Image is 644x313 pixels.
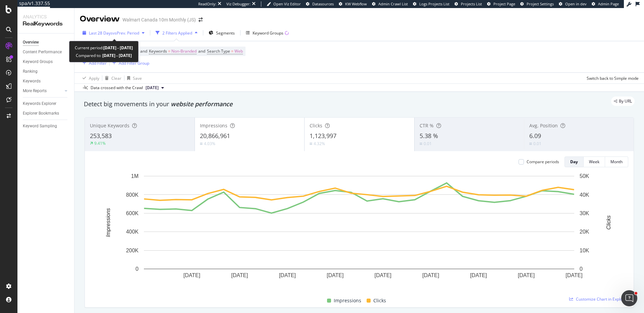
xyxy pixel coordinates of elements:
a: Logs Projects List [413,1,449,7]
span: = [168,48,170,54]
div: Data crossed with the Crawl [91,85,143,91]
text: 40K [580,192,589,197]
a: Admin Page [592,1,619,7]
a: Explorer Bookmarks [23,110,69,117]
text: 20K [580,229,589,235]
span: Segments [216,30,235,36]
text: [DATE] [566,272,582,278]
div: Week [589,159,599,165]
span: Datasources [312,1,334,6]
div: 2 Filters Applied [162,30,192,36]
img: Equal [420,143,422,145]
text: 10K [580,248,589,253]
div: Compared to: [76,52,132,59]
span: Non-Branded [171,47,197,56]
div: 0.01 [424,141,432,146]
button: Apply [80,73,99,83]
text: [DATE] [183,272,200,278]
img: Equal [310,143,312,145]
text: 30K [580,210,589,216]
span: Project Settings [527,1,554,6]
a: More Reports [23,87,63,95]
text: 800K [126,192,139,197]
div: ReadOnly: [198,1,216,7]
button: Month [605,156,628,167]
button: 2 Filters Applied [153,27,200,38]
a: Overview [23,39,69,46]
div: Apply [89,75,99,81]
span: 1,123,997 [310,132,336,140]
span: 20,866,961 [200,132,230,140]
span: Admin Page [598,1,619,6]
span: 5.38 % [420,132,438,140]
svg: A chart. [90,173,628,289]
span: Project Page [493,1,515,6]
div: Analytics [23,13,69,20]
button: Switch back to Simple mode [584,73,639,83]
button: Keyword Groups [243,27,291,38]
span: vs Prev. Period [113,30,139,36]
span: Open Viz Editor [273,1,301,6]
text: Impressions [105,208,111,237]
img: Equal [200,143,203,145]
span: Impressions [334,297,361,305]
a: Keywords [23,78,69,85]
span: 2025 Sep. 26th [146,85,159,91]
span: Logs Projects List [419,1,449,6]
button: Segments [206,27,237,38]
a: Keyword Groups [23,58,69,65]
div: 4.03% [204,141,215,146]
a: KW Webflow [339,1,367,7]
a: Projects List [454,1,482,7]
button: Week [584,156,605,167]
div: arrow-right-arrow-left [199,17,203,22]
span: and [140,48,147,54]
a: Content Performance [23,49,69,56]
div: 0.01 [533,141,541,146]
span: 6.09 [529,132,541,140]
a: Open Viz Editor [267,1,301,7]
img: Equal [529,143,532,145]
div: Day [570,159,578,165]
text: 50K [580,173,589,179]
span: Projects List [461,1,482,6]
text: 1M [131,173,139,179]
button: [DATE] [143,84,167,92]
span: Open in dev [565,1,587,6]
div: Month [610,159,623,165]
div: Add Filter [89,60,107,66]
b: [DATE] - [DATE] [101,53,132,58]
span: Unique Keywords [90,122,129,129]
button: Last 28 DaysvsPrev. Period [80,27,147,38]
div: Compare periods [527,159,559,165]
span: CTR % [420,122,434,129]
div: RealKeywords [23,20,69,28]
button: Add Filter [80,59,107,67]
text: [DATE] [231,272,248,278]
span: Admin Crawl List [378,1,408,6]
span: Keywords [149,48,167,54]
div: legacy label [611,97,635,106]
span: By URL [619,99,632,103]
button: Save [124,73,142,83]
span: and [198,48,205,54]
span: = [231,48,233,54]
text: [DATE] [422,272,439,278]
div: Clear [111,75,121,81]
text: Clicks [606,215,611,230]
text: 0 [580,266,583,272]
div: Switch back to Simple mode [587,75,639,81]
div: Walmart Canada 10m Monthly (JS) [122,16,196,23]
div: Keyword Sampling [23,123,57,130]
span: KW Webflow [345,1,367,6]
text: 600K [126,210,139,216]
div: Content Performance [23,49,62,56]
button: Add Filter Group [110,59,149,67]
text: [DATE] [375,272,391,278]
div: Keywords Explorer [23,100,56,107]
span: Search Type [207,48,230,54]
div: Explorer Bookmarks [23,110,59,117]
div: Viz Debugger: [226,1,251,7]
iframe: Intercom live chat [621,290,637,306]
